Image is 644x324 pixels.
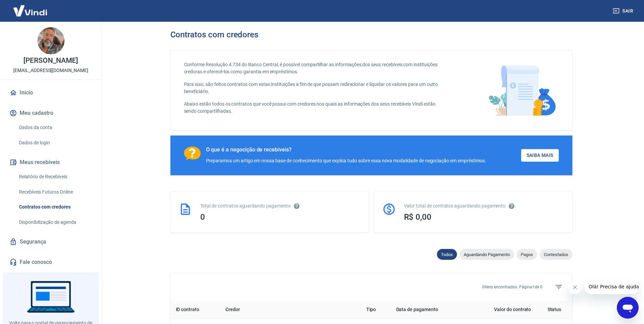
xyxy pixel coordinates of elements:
[482,284,542,290] p: 0 itens encontrados. Página 1 de 0
[437,249,457,260] div: Todos
[508,203,515,210] svg: O valor comprometido não se refere a pagamentos pendentes na Vindi e sim como garantia a outras i...
[206,146,486,153] div: O que é a negocição de recebíveis?
[361,301,391,319] th: Tipo
[220,301,361,319] th: Credor
[184,101,446,115] p: Abaixo estão todos os contratos que você possui com credores nos quais as informações dos seus re...
[16,200,93,214] a: Contratos com credores
[485,61,559,119] img: main-image.9f1869c469d712ad33ce.png
[460,249,514,260] div: Aguardando Pagamento
[293,203,300,210] svg: Esses contratos não se referem à Vindi, mas sim a outras instituições.
[540,249,572,260] div: Contestados
[4,5,57,10] span: Olá! Precisa de ajuda?
[170,301,220,319] th: ID contrato
[404,212,432,222] span: R$ 0,00
[540,252,572,257] span: Contestados
[16,215,93,229] a: Disponibilização de agenda
[37,27,65,54] img: 89a64dea-b5d6-4b00-99ec-27c901171300.jpeg
[200,212,361,222] div: 0
[611,5,636,17] button: Sair
[585,279,639,294] iframe: Mensagem da empresa
[391,301,467,319] th: Data de pagamento
[404,202,564,210] div: Valor total de contratos aguardando pagamento
[517,249,537,260] div: Pagos
[8,234,93,249] a: Segurança
[170,30,259,39] h3: Contratos com credores
[437,252,457,257] span: Todos
[16,121,93,134] a: Dados da conta
[8,0,52,21] img: Vindi
[16,170,93,184] a: Relatório de Recebíveis
[16,185,93,199] a: Recebíveis Futuros Online
[617,297,639,319] iframe: Botão para abrir a janela de mensagens
[184,81,446,95] p: Para isso, são feitos contratos com estas instituições a fim de que possam redirecionar e liquida...
[8,106,93,121] button: Meu cadastro
[551,279,567,295] span: Filtros
[16,136,93,150] a: Dados de login
[8,85,93,100] a: Início
[568,281,582,294] iframe: Fechar mensagem
[467,301,536,319] th: Valor do contrato
[13,67,88,74] p: [EMAIL_ADDRESS][DOMAIN_NAME]
[8,155,93,170] button: Meus recebíveis
[521,149,559,162] a: Saiba Mais
[517,252,537,257] span: Pagos
[184,146,201,160] img: Ícone com um ponto de interrogação.
[184,61,446,75] p: Conforme Resolução 4.734 do Banco Central, é possível compartilhar as informações dos seus recebí...
[8,255,93,270] a: Fale conosco
[200,202,361,210] div: Total de contratos aguardando pagamento
[206,157,486,164] div: Preparamos um artigo em nossa base de conhecimento que explica tudo sobre essa nova modalidade de...
[460,252,514,257] span: Aguardando Pagamento
[23,57,78,64] p: [PERSON_NAME]
[536,301,572,319] th: Status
